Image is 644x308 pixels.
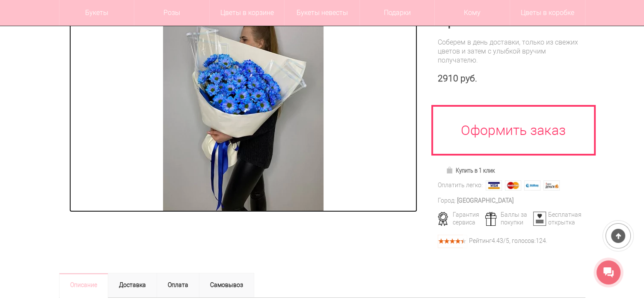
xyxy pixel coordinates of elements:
span: 124 [536,237,546,244]
div: Город: [438,196,456,205]
div: Гарантия сервиса [435,211,484,226]
span: 4.43 [492,237,503,244]
a: Купить в 1 клик [442,164,499,176]
div: [GEOGRAPHIC_DATA] [457,196,513,205]
div: Бесплатная открытка [530,211,579,226]
div: 2910 руб. [438,73,585,84]
a: Самовывоз [199,273,254,298]
img: MasterCard [505,180,521,191]
img: Яндекс Деньги [543,180,560,191]
img: Visa [486,180,502,191]
a: Оформить заказ [431,105,596,155]
div: Баллы за покупки [482,211,531,226]
a: Доставка [108,273,157,298]
div: Оплатить легко: [438,181,483,190]
div: Соберем в день доставки, только из свежих цветов и затем с улыбкой вручим получателю. [438,38,585,65]
a: Описание [59,273,108,298]
img: Webmoney [524,180,540,191]
div: Рейтинг /5, голосов: . [469,239,547,243]
a: Оплата [157,273,199,298]
img: Купить в 1 клик [446,167,456,173]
